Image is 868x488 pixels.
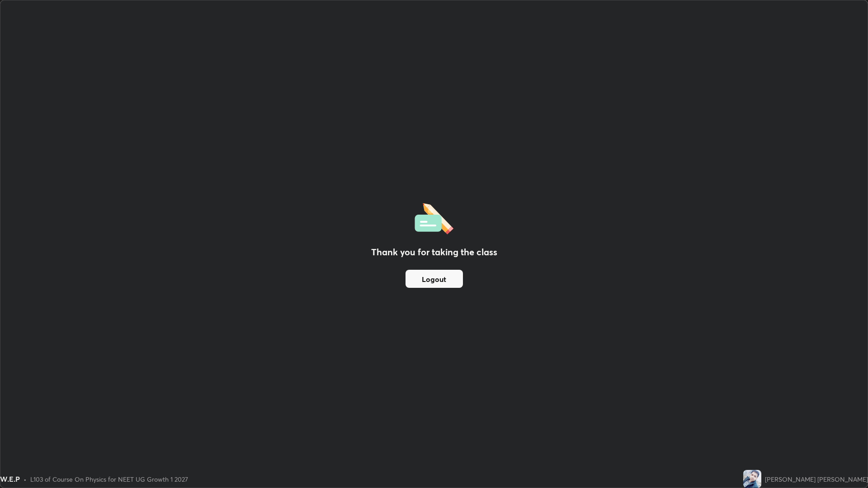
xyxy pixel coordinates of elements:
[406,270,463,288] button: Logout
[743,470,761,488] img: 3d9ed294aad449db84987aef4bcebc29.jpg
[415,200,453,235] img: offlineFeedback.1438e8b3.svg
[371,245,497,259] h2: Thank you for taking the class
[765,474,868,484] div: [PERSON_NAME] [PERSON_NAME]
[24,474,27,484] div: •
[30,474,188,484] div: L103 of Course On Physics for NEET UG Growth 1 2027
